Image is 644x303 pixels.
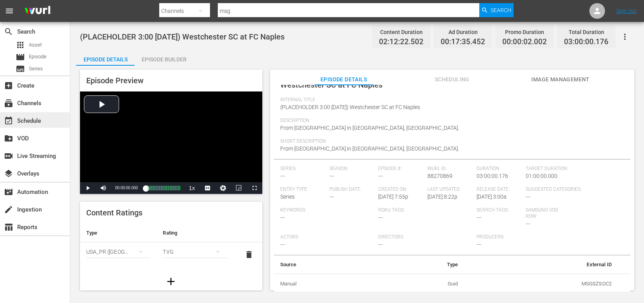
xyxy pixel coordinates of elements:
button: Fullscreen [247,182,262,194]
span: Producers [477,234,571,240]
button: Playback Rate [184,182,200,194]
span: --- [280,214,285,221]
span: Image Management [531,75,590,84]
th: Source [274,255,379,274]
th: Type [80,224,157,242]
span: --- [526,194,530,200]
span: --- [477,241,481,247]
button: Episode Builder [135,50,193,66]
span: Target Duration: [526,166,620,172]
button: Search [479,3,514,17]
span: Episode #: [378,166,423,172]
span: Reports [4,222,13,232]
span: Suggested Categories: [526,186,620,193]
div: Progress Bar [146,186,180,190]
table: simple table [80,224,262,267]
span: Release Date: [477,186,522,193]
span: Create [4,81,13,90]
button: delete [240,245,258,264]
span: Duration: [477,166,522,172]
span: search [4,27,13,36]
span: Samsung VOD Row: [526,207,571,220]
span: Entry Type: [280,186,326,193]
th: Manual [274,274,379,294]
span: 88270869 [427,173,452,179]
span: Last Updated: [427,186,473,193]
span: VOD [4,134,13,143]
span: Keywords: [280,207,375,213]
td: MSGSZSOC2 [464,274,618,294]
span: Actors [280,234,375,240]
th: Type [379,255,464,274]
span: Ingestion [4,205,13,214]
span: 00:00:02.002 [502,38,547,47]
span: Episode Preview [86,76,144,85]
span: From [GEOGRAPHIC_DATA] in [GEOGRAPHIC_DATA], [GEOGRAPHIC_DATA]. [280,125,459,131]
span: Wurl ID: [427,166,473,172]
span: --- [329,194,334,200]
span: Created On: [378,186,423,193]
span: 00:00:00.000 [115,186,138,190]
span: Series [29,65,43,73]
span: --- [477,214,481,221]
span: delete [244,250,254,259]
span: [DATE] 7:55p [378,194,408,200]
span: Schedule [4,116,13,126]
span: (PLACEHOLDER 3:00 [DATE]) Westchester SC at FC Naples [80,32,285,41]
span: --- [378,214,383,221]
span: --- [280,173,285,179]
span: 02:12:22.502 [379,38,423,47]
span: Series [16,64,25,74]
th: Rating [157,224,233,242]
span: Episode [16,52,25,62]
span: Asset [29,41,42,49]
span: Roku Tags: [378,207,473,213]
span: Scheduling [423,75,481,84]
span: [DATE] 3:00a [477,194,507,200]
a: Sign Out [616,8,637,14]
span: Description [280,118,620,124]
span: menu [5,6,14,16]
td: Guid [379,274,464,294]
span: Series [280,194,295,200]
div: Episode Builder [135,50,193,69]
span: 03:00:00.176 [564,38,608,47]
span: Short Description [280,138,620,145]
span: Automation [4,187,13,197]
span: Episode [29,53,46,61]
div: Total Duration [564,27,608,38]
img: ans4CAIJ8jUAAAAAAAAAAAAAAAAAAAAAAAAgQb4GAAAAAAAAAAAAAAAAAAAAAAAAJMjXAAAAAAAAAAAAAAAAAAAAAAAAgAT5G... [19,2,56,20]
div: Ad Duration [441,27,485,38]
span: Asset [16,40,25,50]
div: TVG [163,241,227,263]
span: Westchester SC at FC Naples [280,80,382,90]
span: Content Ratings [86,208,142,217]
span: --- [378,173,383,179]
span: 00:17:35.452 [441,38,485,47]
button: Episode Details [76,50,135,66]
span: Channels [4,99,13,108]
span: From [GEOGRAPHIC_DATA] in [GEOGRAPHIC_DATA], [GEOGRAPHIC_DATA]. [280,145,459,152]
span: --- [280,241,285,247]
span: Overlays [4,169,13,178]
div: Episode Details [76,50,135,69]
span: Episode Details [315,75,373,84]
span: Internal Title [280,97,620,103]
div: Content Duration [379,27,423,38]
span: Season: [329,166,375,172]
button: Picture-in-Picture [231,182,247,194]
span: Search [491,3,511,17]
table: simple table [274,255,630,294]
span: Live Streaming [4,151,13,161]
span: --- [378,241,383,247]
span: [DATE] 8:22p [427,194,457,200]
div: Promo Duration [502,27,547,38]
span: --- [526,221,530,227]
div: Video Player [80,91,262,194]
span: Series: [280,166,326,172]
span: (PLACEHOLDER 3:00 [DATE]) Westchester SC at FC Naples [280,104,420,110]
div: USA_PR ([GEOGRAPHIC_DATA]) [86,241,150,263]
span: 01:00:00.000 [526,173,557,179]
button: Jump To Time [215,182,231,194]
button: Mute [96,182,111,194]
